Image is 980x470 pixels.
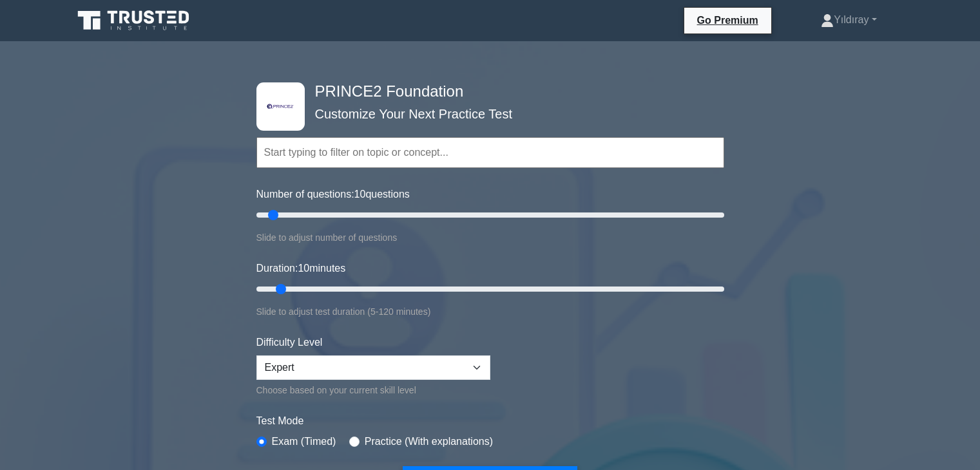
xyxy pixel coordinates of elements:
[256,382,490,398] div: Choose based on your current skill level
[298,263,309,274] span: 10
[256,230,724,245] div: Slide to adjust number of questions
[689,12,766,28] a: Go Premium
[256,261,346,276] label: Duration: minutes
[310,82,661,101] h4: PRINCE2 Foundation
[365,434,493,449] label: Practice (With explanations)
[790,7,907,33] a: Yıldıray
[256,187,410,202] label: Number of questions: questions
[354,189,366,200] span: 10
[256,335,323,350] label: Difficulty Level
[256,304,724,319] div: Slide to adjust test duration (5-120 minutes)
[272,434,336,449] label: Exam (Timed)
[256,413,724,429] label: Test Mode
[256,137,724,168] input: Start typing to filter on topic or concept...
